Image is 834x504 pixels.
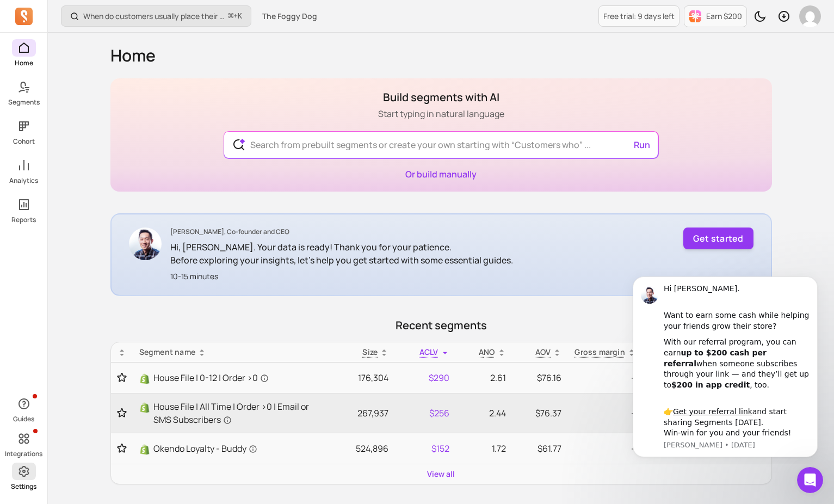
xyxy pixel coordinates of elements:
[405,168,477,180] a: Or build manually
[118,443,126,454] button: Toggle favorite
[799,5,821,27] img: avatar
[129,228,162,260] img: John Chao CEO
[574,407,636,420] p: --
[118,408,126,419] button: Toggle favorite
[13,137,35,146] p: Cohort
[574,347,625,358] p: Gross margin
[519,442,562,455] p: $61.77
[616,267,834,464] iframe: Intercom notifications message
[462,371,506,384] p: 2.61
[262,11,317,22] span: The Foggy Dog
[139,347,324,358] div: Segment name
[11,216,36,224] p: Reports
[462,407,506,420] p: 2.44
[797,467,823,493] iframe: Intercom live chat
[153,442,257,455] span: Okendo Loyalty - Buddy
[12,393,36,426] button: Guides
[598,5,679,27] a: Free trial: 9 days left
[153,400,324,426] span: House File | All Time | Order >0 | Email or SMS Subscribers
[519,371,562,384] p: $76.16
[110,318,772,333] p: Recent segments
[5,450,42,458] p: Integrations
[139,442,324,455] a: ShopifyOkendo Loyalty - Buddy
[242,132,640,158] input: Search from prebuilt segments or create your own starting with “Customers who” ...
[8,98,40,107] p: Segments
[139,400,324,426] a: ShopifyHouse File | All Time | Order >0 | Email or SMS Subscribers
[11,482,36,491] p: Settings
[683,228,753,249] button: Get started
[378,107,504,120] p: Start typing in natural language
[118,372,126,383] button: Toggle favorite
[401,442,449,455] p: $152
[378,90,504,105] h1: Build segments with AI
[337,407,389,420] p: 267,937
[13,415,34,423] p: Guides
[139,371,324,384] a: ShopifyHouse File | 0-12 | Order >0
[401,371,449,384] p: $290
[153,371,269,384] span: House File | 0-12 | Order >0
[574,442,636,455] p: --
[238,12,242,21] kbd: K
[519,407,562,420] p: $76.37
[419,347,438,357] span: ACLV
[427,469,455,480] a: View all
[139,402,150,413] img: Shopify
[337,371,389,384] p: 176,304
[362,347,378,357] span: Size
[684,5,747,27] button: Earn $200
[170,228,513,236] p: [PERSON_NAME], Co-founder and CEO
[61,5,251,27] button: When do customers usually place their second order?⌘+K
[139,444,150,455] img: Shopify
[535,347,551,358] p: AOV
[170,241,513,254] p: Hi, [PERSON_NAME]. Your data is ready! Thank you for your patience.
[228,10,234,23] kbd: ⌘
[574,371,636,384] p: --
[629,134,654,156] button: Run
[9,176,38,185] p: Analytics
[462,442,506,455] p: 1.72
[401,407,449,420] p: $256
[83,11,224,22] p: When do customers usually place their second order?
[479,347,495,357] span: ANO
[228,10,242,22] span: +
[110,46,772,65] h1: Home
[706,11,742,22] p: Earn $200
[749,5,771,27] button: Toggle dark mode
[256,7,324,26] button: The Foggy Dog
[337,442,389,455] p: 524,896
[170,254,513,267] p: Before exploring your insights, let's help you get started with some essential guides.
[170,271,513,282] p: 10-15 minutes
[15,59,33,67] p: Home
[603,11,675,22] p: Free trial: 9 days left
[139,373,150,384] img: Shopify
